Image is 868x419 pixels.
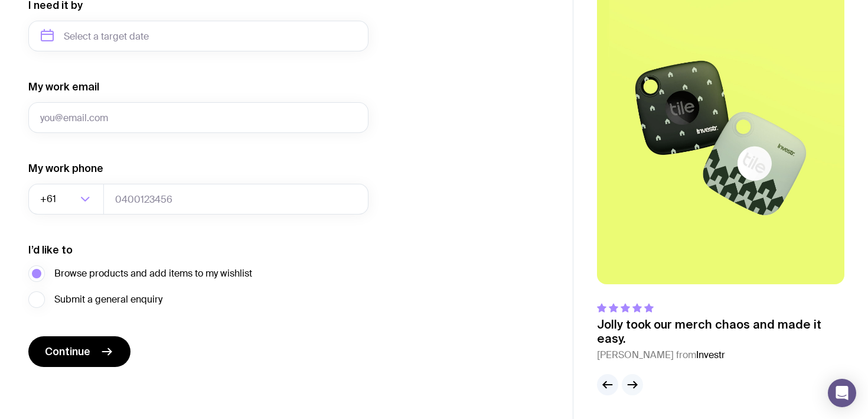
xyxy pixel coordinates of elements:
label: My work email [28,80,99,94]
span: +61 [40,184,58,215]
label: My work phone [28,161,103,176]
cite: [PERSON_NAME] from [597,348,844,362]
span: Continue [45,345,90,359]
input: Select a target date [28,21,368,51]
span: Browse products and add items to my wishlist [54,267,252,281]
input: 0400123456 [103,184,368,215]
input: Search for option [58,184,77,215]
span: Submit a general enquiry [54,293,162,307]
button: Continue [28,336,130,367]
p: Jolly took our merch chaos and made it easy. [597,317,844,346]
span: Investr [696,349,725,361]
div: Search for option [28,184,104,215]
label: I’d like to [28,243,73,257]
input: you@email.com [28,102,368,133]
div: Open Intercom Messenger [828,379,856,407]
